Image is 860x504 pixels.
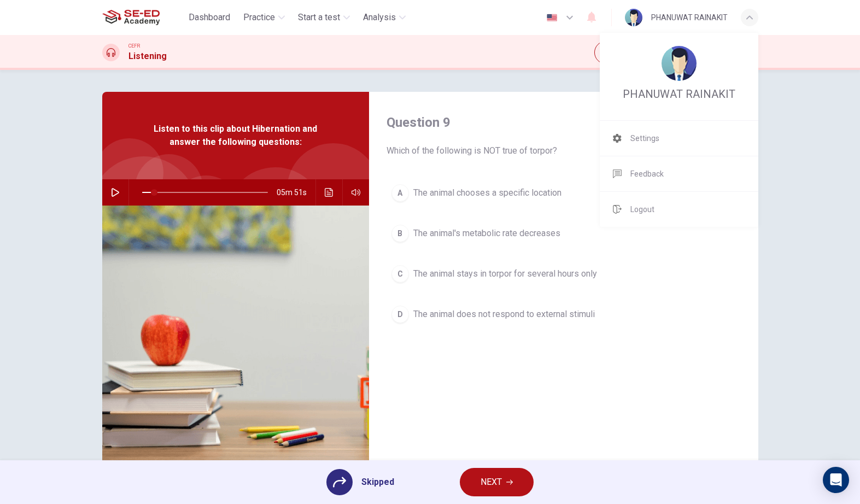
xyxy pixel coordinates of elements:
span: Feedback [630,167,664,180]
img: Profile picture [662,46,697,81]
span: Settings [630,132,659,145]
span: Logout [630,203,654,216]
span: PHANUWAT RAINAKIT [623,87,735,101]
a: Settings [600,121,758,156]
div: Open Intercom Messenger [823,467,849,493]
